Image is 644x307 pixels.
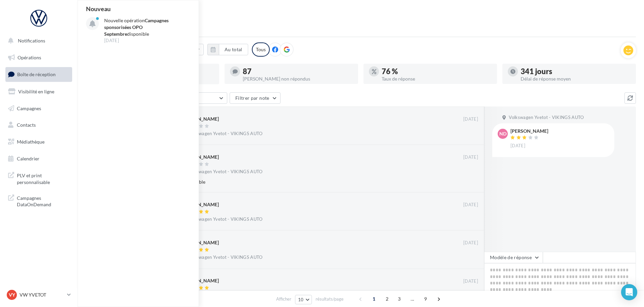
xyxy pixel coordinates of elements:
button: Au total [207,44,248,55]
span: Volkswagen Yvetot - VIKINGS AUTO [509,115,584,121]
span: Médiathèque [17,139,45,145]
span: Campagnes [17,105,41,111]
div: 87 [243,68,353,75]
span: [DATE] [463,278,478,284]
span: Notifications [18,38,45,43]
div: [PERSON_NAME] [181,239,219,246]
span: VY [9,291,15,298]
div: [PERSON_NAME] [181,154,219,160]
div: Boîte de réception [86,11,636,21]
span: 10 [298,297,304,302]
span: Volkswagen Yvetot - VIKINGS AUTO [187,169,262,175]
span: 3 [394,294,405,304]
span: PLV et print personnalisable [17,171,69,185]
p: VW YVETOT [20,291,64,298]
a: Opérations [4,51,74,65]
div: [PERSON_NAME] [510,129,548,133]
a: Campagnes DataOnDemand [4,191,74,211]
div: Open Intercom Messenger [621,284,637,300]
span: 1 [369,294,379,304]
span: Volkswagen Yvetot - VIKINGS AUTO [187,131,262,137]
a: Visibilité en ligne [4,85,74,99]
button: Au total [219,44,248,55]
span: Volkswagen Yvetot - VIKINGS AUTO [187,216,262,222]
span: ND [499,130,506,137]
div: Pas terrible [181,179,434,185]
div: Tous [252,42,270,57]
div: 76 % [382,68,492,75]
a: VY VW YVETOT [5,288,72,301]
div: [PERSON_NAME] [181,201,219,208]
span: Boîte de réception [17,71,56,77]
span: [DATE] [463,202,478,208]
button: Filtrer par note [230,92,281,104]
span: Campagnes DataOnDemand [17,193,69,208]
div: [PERSON_NAME] non répondus [243,76,353,81]
span: ... [407,294,418,304]
div: [PERSON_NAME] [181,277,219,284]
a: Campagnes [4,101,74,116]
div: [PERSON_NAME] [181,116,219,122]
a: Médiathèque [4,135,74,149]
div: Délai de réponse moyen [521,76,631,81]
span: Afficher [276,296,291,302]
div: 341 jours [521,68,631,75]
div: Taux de réponse [382,76,492,81]
a: Boîte de réception [4,67,74,82]
a: Calendrier [4,152,74,166]
span: [DATE] [463,154,478,160]
button: Notifications [4,34,71,48]
span: 9 [420,294,431,304]
span: résultats/page [316,296,344,302]
span: [DATE] [463,240,478,246]
span: Calendrier [17,156,39,161]
span: [DATE] [463,116,478,122]
span: 2 [382,294,392,304]
span: Opérations [18,55,41,60]
span: Volkswagen Yvetot - VIKINGS AUTO [187,254,262,260]
span: Contacts [17,122,36,128]
button: 10 [295,295,312,304]
span: Visibilité en ligne [18,89,54,94]
button: Modèle de réponse [484,252,543,263]
a: PLV et print personnalisable [4,168,74,188]
a: Contacts [4,118,74,132]
span: [DATE] [510,143,525,149]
